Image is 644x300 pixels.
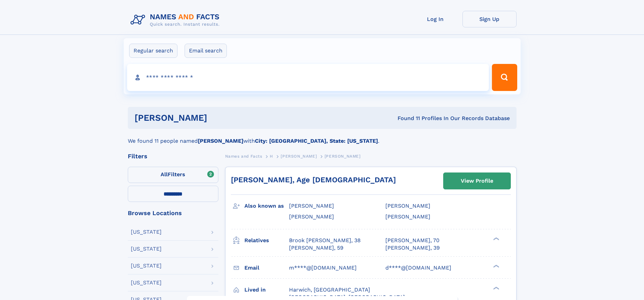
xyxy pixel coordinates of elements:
a: [PERSON_NAME] [281,152,317,160]
div: [US_STATE] [131,280,162,285]
div: ❯ [492,236,500,241]
b: City: [GEOGRAPHIC_DATA], State: [US_STATE] [255,138,378,144]
div: [US_STATE] [131,246,162,252]
div: ❯ [492,286,500,290]
span: [PERSON_NAME] [325,154,361,159]
span: [PERSON_NAME] [289,203,334,209]
span: All [161,171,168,178]
label: Filters [128,167,218,183]
h1: [PERSON_NAME] [135,114,303,122]
h3: Relatives [244,235,289,246]
div: Filters [128,153,218,159]
input: search input [127,64,489,91]
a: [PERSON_NAME], Age [DEMOGRAPHIC_DATA] [231,176,396,184]
span: [PERSON_NAME] [385,203,430,209]
span: Harwich, [GEOGRAPHIC_DATA] [289,286,370,293]
span: [PERSON_NAME] [289,213,334,220]
img: Logo Names and Facts [128,11,225,29]
div: Browse Locations [128,210,218,216]
div: Found 11 Profiles In Our Records Database [302,115,510,122]
a: Names and Facts [225,152,262,160]
b: [PERSON_NAME] [198,138,243,144]
h3: Email [244,262,289,274]
div: View Profile [461,173,493,189]
div: [US_STATE] [131,263,162,269]
div: We found 11 people named with . [128,129,517,145]
a: [PERSON_NAME], 59 [289,244,343,252]
div: ❯ [492,264,500,268]
button: Search Button [492,64,517,91]
h3: Also known as [244,200,289,212]
a: Log In [408,11,462,27]
span: [PERSON_NAME] [281,154,317,159]
a: [PERSON_NAME], 39 [385,244,440,252]
a: Sign Up [462,11,517,27]
a: Brook [PERSON_NAME], 38 [289,237,361,244]
label: Email search [185,44,227,58]
div: [US_STATE] [131,229,162,235]
label: Regular search [129,44,177,58]
h3: Lived in [244,284,289,296]
a: View Profile [444,173,510,189]
a: H [270,152,273,160]
a: [PERSON_NAME], 70 [385,237,439,244]
span: [PERSON_NAME] [385,213,430,220]
span: H [270,154,273,159]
